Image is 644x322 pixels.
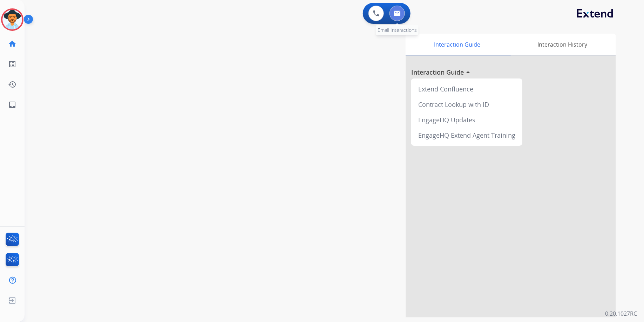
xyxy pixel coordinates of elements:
[414,112,520,128] div: EngageHQ Updates
[414,128,520,143] div: EngageHQ Extend Agent Training
[406,34,509,55] div: Interaction Guide
[8,80,16,89] mat-icon: history
[605,309,637,318] p: 0.20.1027RC
[2,10,22,29] img: avatar
[8,101,16,109] mat-icon: inbox
[8,60,16,68] mat-icon: list_alt
[509,34,616,55] div: Interaction History
[378,27,417,33] span: Email Interactions
[414,81,520,97] div: Extend Confluence
[8,40,16,48] mat-icon: home
[414,97,520,112] div: Contract Lookup with ID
